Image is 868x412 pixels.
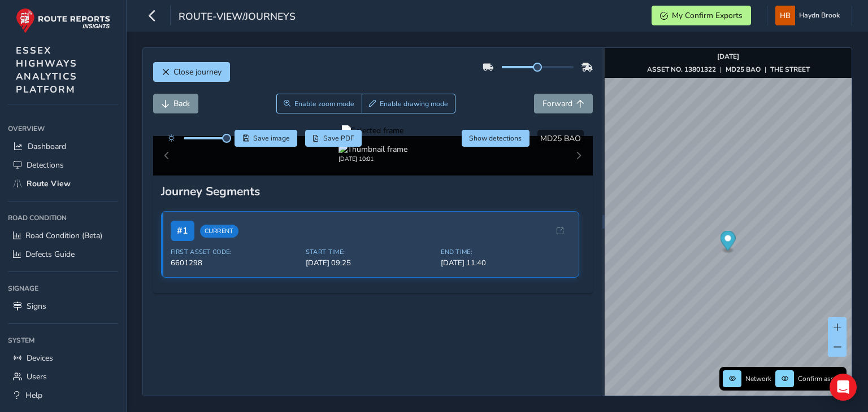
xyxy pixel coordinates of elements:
[25,230,102,241] span: Road Condition (Beta)
[306,258,434,268] span: [DATE] 09:25
[253,134,290,143] span: Save image
[380,99,448,108] span: Enable drawing mode
[338,144,407,155] img: Thumbnail frame
[721,231,736,254] div: Map marker
[726,65,761,74] strong: MD25 BAO
[441,258,569,268] span: [DATE] 11:40
[469,134,522,143] span: Show detections
[8,245,118,264] a: Defects Guide
[16,8,110,33] img: rr logo
[8,367,118,386] a: Users
[799,6,840,25] span: Haydn Brook
[8,137,118,156] a: Dashboard
[153,94,198,113] button: Back
[27,160,64,170] span: Detections
[323,134,354,143] span: Save PDF
[830,374,857,401] div: Open Intercom Messenger
[8,226,118,245] a: Road Condition (Beta)
[647,65,810,74] div: | |
[775,6,844,25] button: Haydn Brook
[8,209,118,226] div: Road Condition
[8,280,118,297] div: Signage
[25,249,75,260] span: Defects Guide
[672,10,743,21] span: My Confirm Exports
[179,10,296,25] span: route-view/journeys
[27,178,71,189] span: Route View
[798,374,843,383] span: Confirm assets
[200,225,238,238] span: Current
[8,349,118,367] a: Devices
[745,374,771,383] span: Network
[235,130,297,147] button: Save
[338,155,407,163] div: [DATE] 10:01
[27,301,46,312] span: Signs
[770,65,810,74] strong: THE STREET
[775,6,795,25] img: diamond-layout
[717,52,739,61] strong: [DATE]
[173,98,190,109] span: Back
[542,98,572,109] span: Forward
[27,353,53,363] span: Devices
[25,390,42,401] span: Help
[647,65,716,74] strong: ASSET NO. 13801322
[161,183,585,199] div: Journey Segments
[362,94,456,113] button: Draw
[8,332,118,349] div: System
[8,386,118,405] a: Help
[305,130,362,147] button: PDF
[173,67,222,77] span: Close journey
[306,248,434,256] span: Start Time:
[171,258,299,268] span: 6601298
[652,6,751,25] button: My Confirm Exports
[171,221,194,241] span: # 1
[276,94,362,113] button: Zoom
[8,120,118,137] div: Overview
[294,99,354,108] span: Enable zoom mode
[540,133,581,144] span: MD25 BAO
[441,248,569,256] span: End Time:
[534,94,593,113] button: Forward
[153,62,230,82] button: Close journey
[8,297,118,315] a: Signs
[16,44,77,96] span: ESSEX HIGHWAYS ANALYTICS PLATFORM
[462,130,530,147] button: Hide detections
[28,141,66,152] span: Dashboard
[27,371,47,382] span: Users
[8,156,118,174] a: Detections
[171,248,299,256] span: First Asset Code:
[8,174,118,193] a: Route View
